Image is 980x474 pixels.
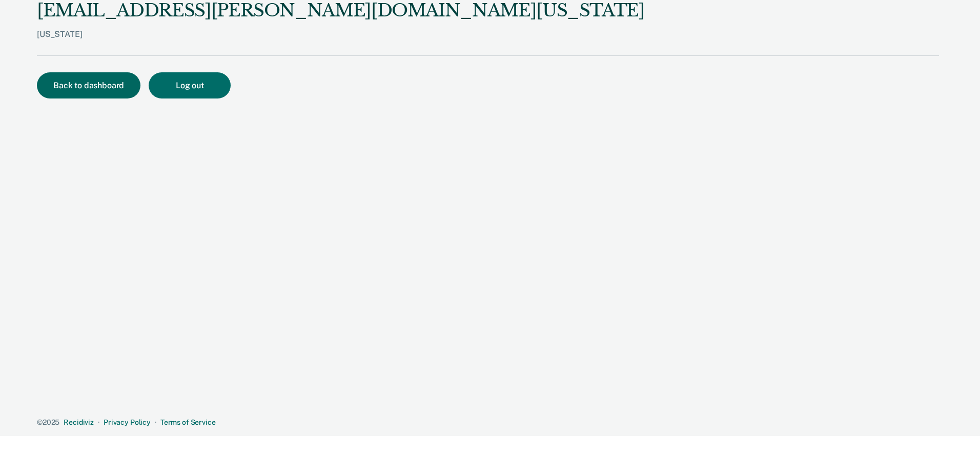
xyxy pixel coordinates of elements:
[149,72,231,98] button: Log out
[64,418,94,426] a: Recidiviz
[160,418,216,426] a: Terms of Service
[104,418,151,426] a: Privacy Policy
[37,418,939,427] div: · ·
[37,72,140,98] button: Back to dashboard
[37,418,59,426] span: © 2025
[37,29,645,55] div: [US_STATE]
[37,82,149,90] a: Back to dashboard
